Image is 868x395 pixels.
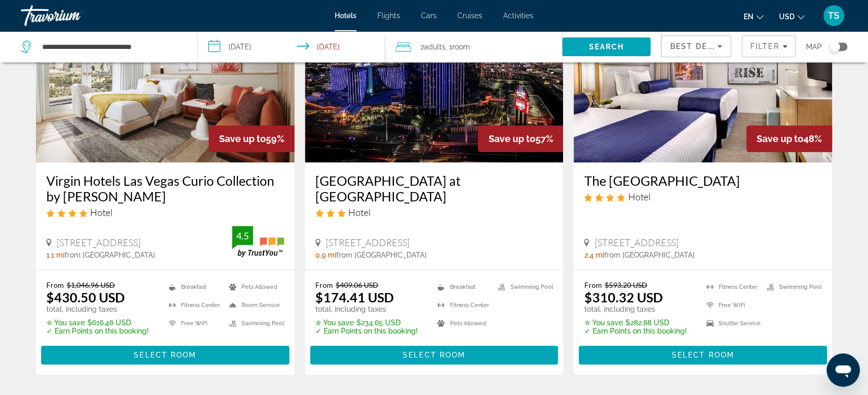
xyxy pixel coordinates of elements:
span: Save up to [488,133,535,144]
p: ✓ Earn Points on this booking! [46,327,149,335]
a: [GEOGRAPHIC_DATA] at [GEOGRAPHIC_DATA] [315,173,553,204]
li: Fitness Center [701,281,761,294]
li: Free WiFi [701,299,761,312]
li: Breakfast [432,281,492,294]
span: Save up to [219,133,266,144]
li: Room Service [224,299,284,312]
ins: $310.32 USD [584,289,662,305]
span: 0.9 mi [315,251,336,259]
li: Swimming Pool [224,317,284,330]
a: Virgin Hotels Las Vegas Curio Collection by [PERSON_NAME] [46,173,284,204]
button: Filters [742,35,796,57]
a: Select Room [579,348,827,359]
p: total, including taxes [315,305,418,313]
p: $616.46 USD [46,318,149,327]
span: from [GEOGRAPHIC_DATA] [604,251,694,259]
span: from [GEOGRAPHIC_DATA] [336,251,427,259]
span: 2 [420,40,445,54]
button: Travelers: 2 adults, 0 children [385,31,562,62]
button: Change currency [779,9,805,24]
ins: $430.50 USD [46,289,125,305]
button: Toggle map [822,42,847,52]
span: Room [452,43,470,51]
span: Hotel [348,207,371,218]
span: Select Room [134,351,196,359]
del: $593.20 USD [604,281,647,289]
a: Activities [503,11,533,20]
span: [STREET_ADDRESS] [57,237,141,248]
button: Select Room [579,346,827,364]
span: TS [828,10,839,21]
p: total, including taxes [584,305,686,313]
button: Change language [744,9,763,24]
span: [STREET_ADDRESS] [594,237,678,248]
span: From [46,281,64,289]
a: Select Room [41,348,289,359]
span: From [315,281,333,289]
li: Fitness Center [163,299,224,312]
span: [STREET_ADDRESS] [326,237,410,248]
a: Travorium [21,2,125,29]
button: Select check in and out date [198,31,385,62]
span: USD [779,12,795,21]
span: Adults [424,43,445,51]
span: Hotel [628,191,650,202]
span: ✮ You save [46,318,85,327]
p: ✓ Earn Points on this booking! [584,327,686,335]
span: , 1 [445,40,470,54]
del: $1,046.96 USD [67,281,115,289]
p: $282.88 USD [584,318,686,327]
div: 4 star Hotel [584,191,822,202]
span: From [584,281,602,289]
li: Fitness Center [432,299,492,312]
a: Flights [377,11,400,20]
span: from [GEOGRAPHIC_DATA] [65,251,155,259]
li: Swimming Pool [492,281,553,294]
iframe: Button to launch messaging window [826,353,860,387]
button: Select Room [310,346,558,364]
div: 57% [478,125,563,152]
span: 1.1 mi [46,251,65,259]
li: Pets Allowed [432,317,492,330]
a: The [GEOGRAPHIC_DATA] [584,173,822,188]
img: TrustYou guest rating badge [232,226,284,257]
li: Breakfast [163,281,224,294]
mat-select: Sort by [670,40,722,53]
button: Select Room [41,346,289,364]
span: 2.4 mi [584,251,604,259]
button: User Menu [820,5,847,27]
span: en [744,12,754,21]
div: 48% [746,125,832,152]
span: Select Room [403,351,465,359]
span: ✮ You save [315,318,354,327]
span: Best Deals [670,42,724,50]
div: 59% [209,125,295,152]
p: $234.65 USD [315,318,418,327]
p: total, including taxes [46,305,149,313]
p: ✓ Earn Points on this booking! [315,327,418,335]
ins: $174.41 USD [315,289,394,305]
button: Search [562,37,650,56]
span: Filter [750,42,780,50]
div: 4.5 [232,230,253,242]
span: Map [806,40,822,54]
span: Save up to [757,133,803,144]
a: Cruises [457,11,482,20]
li: Swimming Pool [761,281,822,294]
input: Search hotel destination [41,39,182,55]
div: 3 star Hotel [315,207,553,218]
span: Select Room [672,351,734,359]
a: Cars [421,11,437,20]
a: Select Room [310,348,558,359]
span: Search [589,43,624,51]
li: Free WiFi [163,317,224,330]
a: Hotels [335,11,356,20]
del: $409.06 USD [336,281,378,289]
